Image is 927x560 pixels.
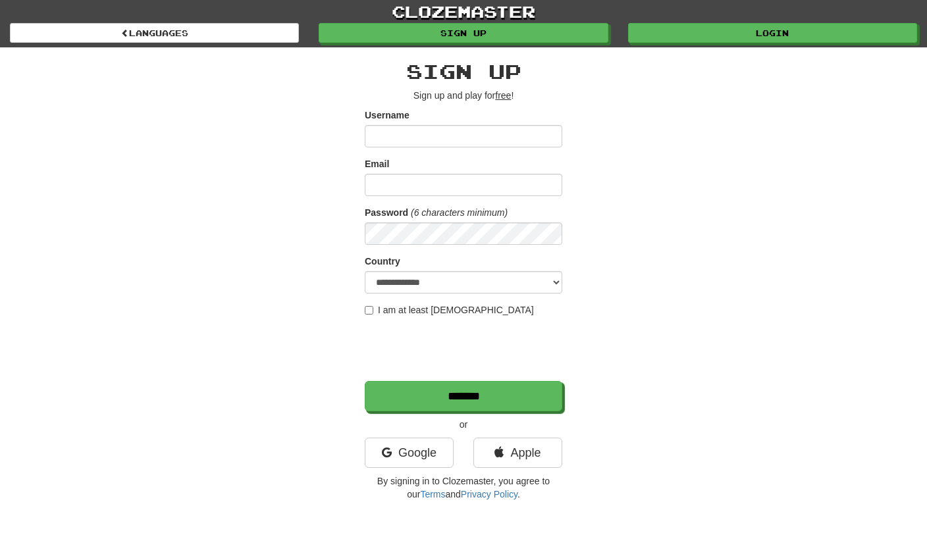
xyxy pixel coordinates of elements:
[461,489,517,499] a: Privacy Policy
[365,255,400,268] label: Country
[473,438,562,468] a: Apple
[365,61,562,82] h2: Sign up
[10,23,299,43] a: Languages
[365,206,408,219] label: Password
[319,23,608,43] a: Sign up
[365,89,562,102] p: Sign up and play for !
[365,323,565,374] iframe: reCAPTCHA
[628,23,917,43] a: Login
[420,489,445,499] a: Terms
[365,157,389,170] label: Email
[365,474,562,501] p: By signing in to Clozemaster, you agree to our and .
[365,438,454,468] a: Google
[411,207,508,218] em: (6 characters minimum)
[495,90,511,101] u: free
[365,418,562,431] p: or
[365,109,410,122] label: Username
[365,303,534,317] label: I am at least [DEMOGRAPHIC_DATA]
[365,306,373,315] input: I am at least [DEMOGRAPHIC_DATA]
